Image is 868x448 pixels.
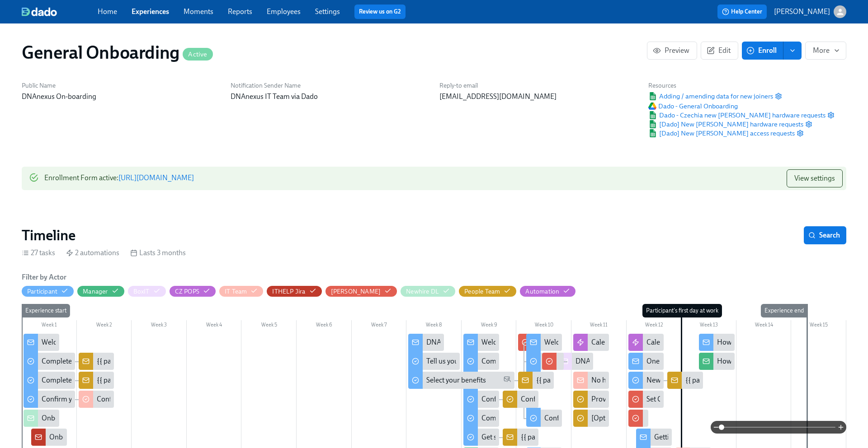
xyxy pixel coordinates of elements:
button: More [805,42,846,60]
div: Welcome from DNAnexus's IT team [544,337,654,347]
div: Week 4 [187,320,242,332]
a: Experiences [132,7,169,16]
div: Week 2 [77,320,132,332]
span: [Dado] New [PERSON_NAME] hardware requests [648,120,803,129]
div: Complete the New [PERSON_NAME] Questionnaire [481,356,642,366]
div: Onboarding Summary: {{ participant.fullName }} {{ participant.startDate | MMM DD YYYY }} [24,410,59,427]
div: {{ participant.fullName }}'s new [PERSON_NAME] questionnaire uploaded [97,375,326,385]
div: Hide Participant [27,287,57,296]
div: Provide the onboarding docs for {{ participant.fullName }} [573,391,609,408]
div: Confirm new [PERSON_NAME] {{ participant.fullName }}'s DNAnexus email address [503,391,538,408]
a: Employees [267,7,301,16]
div: {{ participant.fullName }}'s benefit preferences submitted [536,375,713,385]
button: Manager [77,286,124,297]
div: Onboarding {{ participant.fullName }} {{ participant.startDate | MMM DD YYYY }} [49,432,297,442]
button: Edit [701,42,738,60]
div: Week 10 [516,320,571,332]
h6: Notification Sender Name [231,81,429,90]
div: How's it going, {{ participant.firstName }}? [699,334,735,351]
span: Dado - Czechia new [PERSON_NAME] hardware requests [648,111,826,120]
div: Week 3 [132,320,187,332]
div: Complete the New [PERSON_NAME] Questionnaire [42,375,202,385]
h1: General Onboarding [22,42,213,63]
div: Hide Automation [525,287,559,296]
div: Week 9 [462,320,517,332]
a: Review us on G2 [359,7,401,16]
span: Search [810,231,840,240]
div: [Optional] Provide updated first day info for {{ participant.fullName }} [591,413,804,423]
div: Week 5 [241,320,297,332]
div: DNAnexus hardware request: new [PERSON_NAME] {{ participant.fullName }}, start date {{ participan... [557,353,593,370]
span: Enroll [748,46,777,55]
a: Moments [184,7,213,16]
div: Select your benefits [426,375,486,385]
div: {{ participant.fullName }}'s new hire welcome questionnaire uploaded [667,372,703,389]
div: {{ participant.fullName }}'s I-9 doc(s) uploaded [503,429,538,446]
button: Search [804,226,846,244]
div: {{ participant.fullName }}'s background check docs uploaded [97,356,284,366]
div: Confirm new [PERSON_NAME] {{ participant.fullName }}'s DNAnexus email address [521,394,781,404]
div: Week 8 [406,320,462,332]
div: Getting ready for your first day at DNAnexus [636,429,672,446]
a: dado [22,7,98,16]
div: Calendar invites - personal email [573,334,609,351]
div: Confirm your name for your DNAnexus email address [24,391,75,408]
div: How's {{ participant.firstName }}'s onboarding going? [699,353,735,370]
div: {{ participant.fullName }}'s benefit preferences submitted [518,372,554,389]
div: Confirm what you'd like in your email signature [544,413,689,423]
div: One week to go! [646,356,697,366]
div: Hide IT Team [225,287,247,296]
div: Week 13 [681,320,736,332]
div: Hide Manager [83,287,108,296]
div: Week 14 [736,320,792,332]
div: Hide People Team [464,287,500,296]
div: One week to go! [628,353,664,370]
div: Complete the New [PERSON_NAME] Questionnaire [24,372,75,389]
div: Week 15 [791,320,846,332]
span: Personal Email [504,375,511,386]
a: Home [98,7,117,16]
a: Google DriveDado - General Onboarding [648,102,738,111]
div: Enrollment Form active : [44,169,194,187]
div: Welcome to DNAnexus! [24,334,59,351]
img: Google Sheet [648,111,657,119]
button: enroll [783,42,802,60]
div: Welcome to DNAnexus from the People Team! [463,334,499,351]
p: [EMAIL_ADDRESS][DOMAIN_NAME] [439,92,637,102]
button: [PERSON_NAME] [325,286,397,297]
div: Week 12 [627,320,682,332]
div: Select your benefits [408,372,514,389]
div: DNAnexus Hardware, Benefits and Medical Check [408,334,444,351]
span: More [813,46,839,55]
span: [Dado] New [PERSON_NAME] access requests [648,129,795,138]
div: Participant's first day at work [642,304,722,317]
div: No hardware preferences provided [573,372,609,389]
img: Google Drive [648,103,656,110]
div: Confirm what you'd like in your email signature [526,410,562,427]
div: Set Google Mail Signature [628,391,664,408]
button: BoxIT [128,286,166,297]
div: Experience start [22,304,70,317]
p: DNAnexus On-boarding [22,92,220,102]
div: Week 11 [571,320,627,332]
button: Review us on G2 [354,5,406,19]
button: CZ POPS [170,286,216,297]
a: Google Sheet[Dado] New [PERSON_NAME] access requests [648,129,795,138]
div: Confirm new [PERSON_NAME] {{ participant.fullName }}'s DNAnexus email address [79,391,114,408]
div: 27 tasks [22,248,55,258]
div: Get started with your I-9 verification [481,432,592,442]
div: Welcome to DNAnexus! [42,337,115,347]
div: No hardware preferences provided [591,375,699,385]
div: Confirm your name for your DNAnexus email address [42,394,206,404]
span: Dado - General Onboarding [648,102,738,111]
div: Calendar invites - personal email [591,337,691,347]
button: Enroll [742,42,783,60]
div: Tell us your hardware and phone preferences [426,356,565,366]
div: {{ participant.fullName }}'s background check docs uploaded [79,353,114,370]
div: Hide Newhire DL [406,287,439,296]
span: Active [183,51,212,58]
div: Hide BoxIT [133,287,150,296]
div: Confirm your name for your DNAnexus email address [481,394,646,404]
a: Settings [315,7,340,16]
